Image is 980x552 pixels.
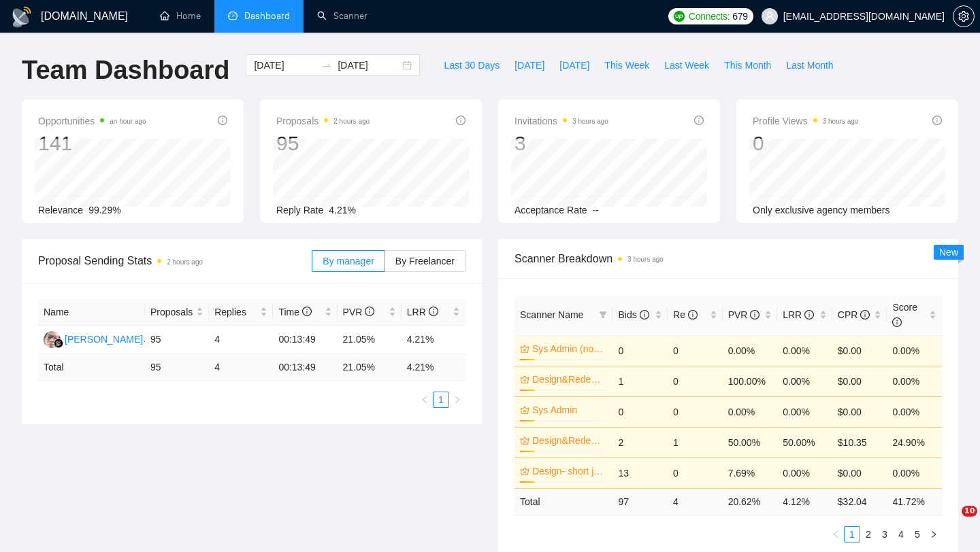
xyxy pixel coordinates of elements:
[302,307,312,316] span: info-circle
[599,311,607,319] span: filter
[209,326,273,354] td: 4
[228,11,238,20] span: dashboard
[38,113,146,129] span: Opportunities
[520,375,529,384] span: crown
[845,527,860,542] a: 1
[449,392,465,408] li: Next Page
[514,58,544,73] span: [DATE]
[777,488,832,515] td: 4.12 %
[209,299,273,326] th: Replies
[877,526,893,542] li: 3
[877,527,892,542] a: 3
[939,247,958,258] span: New
[717,54,779,76] button: This Month
[777,427,832,458] td: 50.00%
[777,458,832,488] td: 0.00%
[674,11,685,22] img: upwork-logo.png
[832,396,887,427] td: $0.00
[54,339,63,348] img: gigradar-bm.png
[832,458,887,488] td: $0.00
[520,344,529,353] span: crown
[244,10,290,22] span: Dashboard
[618,309,649,320] span: Bids
[953,5,975,27] button: setting
[323,256,374,266] span: By manager
[828,526,844,542] li: Previous Page
[456,116,465,125] span: info-circle
[887,366,942,396] td: 0.00%
[321,60,332,71] span: to
[532,341,604,356] a: Sys Admin (no budget)
[278,307,311,317] span: Time
[416,392,433,408] li: Previous Page
[823,118,859,125] time: 3 hours ago
[779,54,840,76] button: Last Month
[209,354,273,381] td: 4
[777,366,832,396] td: 0.00%
[640,310,649,320] span: info-circle
[596,305,610,325] span: filter
[44,331,61,348] img: HH
[38,131,146,156] div: 141
[860,310,870,320] span: info-circle
[860,526,877,542] li: 2
[38,252,312,269] span: Proposal Sending Stats
[365,307,374,316] span: info-circle
[329,205,356,215] span: 4.21%
[664,58,709,73] span: Last Week
[150,305,193,320] span: Proposals
[689,9,730,24] span: Connects:
[893,526,909,542] li: 4
[723,488,778,515] td: 20.62 %
[254,58,316,73] input: Start date
[723,427,778,458] td: 50.00%
[892,317,902,327] span: info-circle
[338,354,402,381] td: 21.05 %
[110,118,146,125] time: an hour ago
[343,307,375,317] span: PVR
[532,464,604,479] a: Design- short job(0)
[909,526,926,542] li: 5
[276,113,370,129] span: Proposals
[887,396,942,427] td: 0.00%
[38,205,83,215] span: Relevance
[44,333,143,344] a: HH[PERSON_NAME]
[934,506,966,538] iframe: Intercom live chat
[892,302,917,328] span: Score
[765,12,774,21] span: user
[402,326,465,354] td: 4.21%
[444,58,500,73] span: Last 30 Days
[604,58,649,73] span: This Week
[832,427,887,458] td: $10.35
[612,335,668,366] td: 0
[22,54,229,86] h1: Team Dashboard
[552,54,597,76] button: [DATE]
[38,354,145,381] td: Total
[429,307,438,316] span: info-circle
[894,527,909,542] a: 4
[844,526,860,542] li: 1
[777,396,832,427] td: 0.00%
[273,354,337,381] td: 00:13:49
[532,433,604,448] a: Design&Redesign
[612,458,668,488] td: 13
[145,326,209,354] td: 95
[167,258,203,266] time: 2 hours ago
[673,309,698,320] span: Re
[804,310,814,320] span: info-circle
[612,427,668,458] td: 2
[407,307,438,317] span: LRR
[926,526,942,542] li: Next Page
[416,392,433,408] button: left
[694,116,704,125] span: info-circle
[838,309,870,320] span: CPR
[668,427,723,458] td: 1
[962,506,977,517] span: 10
[395,256,455,266] span: By Freelancer
[953,11,975,22] a: setting
[612,396,668,427] td: 0
[532,372,604,387] a: Design&Redesign (without budget)
[832,488,887,515] td: $ 32.04
[11,6,33,28] img: logo
[338,326,402,354] td: 21.05%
